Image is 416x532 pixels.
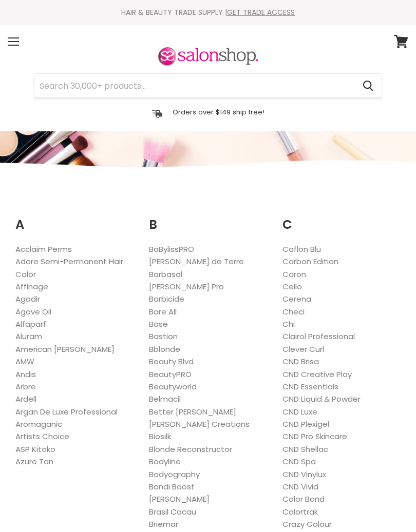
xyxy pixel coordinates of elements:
[149,494,210,504] a: [PERSON_NAME]
[149,356,194,367] a: Beauty Blvd
[15,293,40,304] a: Agadir
[282,469,326,480] a: CND Vinylux
[15,256,123,279] a: Adore Semi-Permanent Hair Color
[149,444,232,455] a: Blonde Reconstructor
[15,393,36,404] a: Ardell
[149,469,200,480] a: Bodyography
[149,381,197,392] a: Beautyworld
[149,269,182,280] a: Barbasol
[149,369,192,380] a: BeautyPRO
[282,381,338,392] a: CND Essentials
[282,256,338,267] a: Carbon Edition
[282,306,305,317] a: Checi
[354,74,382,97] button: Search
[282,356,319,367] a: CND Brisa
[15,244,72,254] a: Acclaim Perms
[282,202,401,235] h2: C
[149,293,184,304] a: Barbicide
[149,419,250,429] a: [PERSON_NAME] Creations
[149,406,236,417] a: Better [PERSON_NAME]
[15,319,46,329] a: Alfaparf
[34,73,382,98] form: Product
[15,431,69,442] a: Artists Choice
[149,519,178,529] a: Briemar
[149,431,171,442] a: Biosilk
[15,331,42,342] a: Aluram
[282,494,325,504] a: Color Bond
[15,202,134,235] h2: A
[282,344,324,354] a: Clever Curl
[149,456,181,467] a: Bodyline
[15,344,115,354] a: American [PERSON_NAME]
[227,7,295,17] a: GET TRADE ACCESS
[282,281,302,292] a: Cello
[15,356,34,367] a: AMW
[282,519,332,529] a: Crazy Colour
[282,456,316,467] a: CND Spa
[15,381,36,392] a: Arbre
[282,293,311,304] a: Cerena
[149,506,196,517] a: Brasil Cacau
[282,244,321,254] a: Caflon Blu
[282,431,347,442] a: CND Pro Skincare
[282,319,295,329] a: Chi
[282,481,318,492] a: CND Vivid
[15,444,55,455] a: ASP Kitoko
[149,256,244,267] a: [PERSON_NAME] de Terre
[173,108,264,116] p: Orders over $149 ship free!
[149,244,194,254] a: BaBylissPRO
[282,419,329,429] a: CND Plexigel
[15,369,36,380] a: Andis
[149,481,195,492] a: Bondi Boost
[282,406,317,417] a: CND Luxe
[149,331,178,342] a: Bastion
[282,506,318,517] a: Colortrak
[149,306,177,317] a: Bare All
[282,269,306,280] a: Caron
[15,306,51,317] a: Agave Oil
[149,281,224,292] a: [PERSON_NAME] Pro
[15,281,48,292] a: Affinage
[282,444,328,455] a: CND Shellac
[15,456,53,467] a: Azure Tan
[282,393,361,404] a: CND Liquid & Powder
[282,331,355,342] a: Clairol Professional
[149,344,180,354] a: Bblonde
[15,406,118,417] a: Argan De Luxe Professional
[149,202,267,235] h2: B
[34,74,354,97] input: Search
[282,369,352,380] a: CND Creative Play
[149,319,168,329] a: Base
[15,419,62,429] a: Aromaganic
[149,393,181,404] a: Belmacil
